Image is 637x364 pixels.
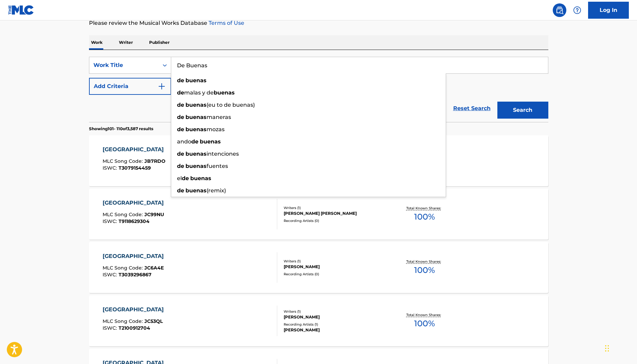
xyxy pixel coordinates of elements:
[89,19,548,27] p: Please review the Musical Works Database
[103,165,119,171] span: ISWC :
[89,78,171,95] button: Add Criteria
[284,210,386,216] div: [PERSON_NAME] [PERSON_NAME]
[177,163,184,169] strong: de
[284,218,386,223] div: Recording Artists ( 0 )
[119,325,150,331] span: T2100912704
[185,114,207,120] strong: buenas
[207,126,225,133] span: mozas
[603,331,637,364] div: Widget de chat
[103,218,119,224] span: ISWC :
[207,102,255,108] span: (eu to de buenas)
[103,145,167,154] div: [GEOGRAPHIC_DATA]
[93,61,155,69] div: Work Title
[119,218,149,224] span: T9118629304
[207,20,244,26] a: Terms of Use
[185,187,207,194] strong: buenas
[284,272,386,277] div: Recording Artists ( 0 )
[119,272,152,278] span: T3039296867
[588,2,629,19] a: Log In
[89,135,548,186] a: [GEOGRAPHIC_DATA]MLC Song Code:JB7RDOISWC:T3079154459Writers (1)[PERSON_NAME]Recording Artists (2...
[284,264,386,270] div: [PERSON_NAME]
[89,295,548,346] a: [GEOGRAPHIC_DATA]MLC Song Code:JC53QLISWC:T2100912704Writers (1)[PERSON_NAME]Recording Artists (1...
[406,206,443,211] p: Total Known Shares:
[185,102,207,108] strong: buenas
[603,331,637,364] iframe: Chat Widget
[414,317,435,330] span: 100 %
[103,265,144,271] span: MLC Song Code :
[158,82,166,90] img: 9d2ae6d4665cec9f34b9.svg
[605,338,609,359] div: Arrastrar
[103,199,167,207] div: [GEOGRAPHIC_DATA]
[117,35,135,50] p: Writer
[103,158,144,164] span: MLC Song Code :
[177,175,182,181] span: el
[570,3,584,17] div: Help
[185,151,207,157] strong: buenas
[103,252,167,260] div: [GEOGRAPHIC_DATA]
[284,314,386,320] div: [PERSON_NAME]
[185,163,207,169] strong: buenas
[406,259,443,264] p: Total Known Shares:
[190,175,211,181] strong: buenas
[200,138,221,145] strong: buenas
[144,158,165,164] span: JB7RDO
[177,151,184,157] strong: de
[177,126,184,133] strong: de
[8,5,34,15] img: MLC Logo
[414,264,435,276] span: 100 %
[284,205,386,210] div: Writers ( 1 )
[553,3,566,17] a: Public Search
[207,114,231,120] span: maneras
[284,259,386,264] div: Writers ( 1 )
[207,187,226,194] span: (remix)
[184,89,214,96] span: malas y de
[177,187,184,194] strong: de
[191,138,198,145] strong: de
[147,35,172,50] p: Publisher
[207,151,239,157] span: intenciones
[89,57,548,122] form: Search Form
[185,126,207,133] strong: buenas
[144,265,164,271] span: JC6A4E
[214,89,235,96] strong: buenas
[103,306,167,314] div: [GEOGRAPHIC_DATA]
[182,175,189,181] strong: de
[573,6,581,14] img: help
[207,163,228,169] span: fuentes
[89,126,153,132] p: Showing 101 - 110 of 3,587 results
[103,211,144,218] span: MLC Song Code :
[177,89,184,96] strong: de
[555,6,564,14] img: search
[497,102,548,119] button: Search
[450,101,494,116] a: Reset Search
[177,77,184,84] strong: de
[177,138,191,145] span: ando
[284,309,386,314] div: Writers ( 1 )
[89,242,548,293] a: [GEOGRAPHIC_DATA]MLC Song Code:JC6A4EISWC:T3039296867Writers (1)[PERSON_NAME]Recording Artists (0...
[414,211,435,223] span: 100 %
[89,189,548,240] a: [GEOGRAPHIC_DATA]MLC Song Code:JC99NUISWC:T9118629304Writers (1)[PERSON_NAME] [PERSON_NAME]Record...
[89,35,105,50] p: Work
[284,322,386,327] div: Recording Artists ( 1 )
[103,272,119,278] span: ISWC :
[185,77,207,84] strong: buenas
[284,327,386,333] div: [PERSON_NAME]
[144,318,163,324] span: JC53QL
[177,114,184,120] strong: de
[119,165,151,171] span: T3079154459
[103,325,119,331] span: ISWC :
[103,318,144,324] span: MLC Song Code :
[144,211,164,218] span: JC99NU
[406,312,443,317] p: Total Known Shares:
[177,102,184,108] strong: de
